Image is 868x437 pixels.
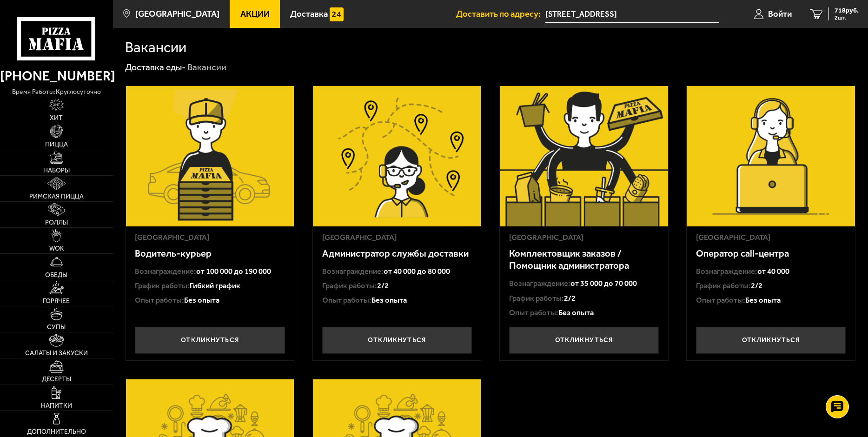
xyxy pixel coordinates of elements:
span: 2 шт. [835,15,859,20]
span: от 35 000 до 70 000 [570,279,637,288]
h3: Комплектовщик заказов / Помощник администратора [509,247,659,272]
span: Салаты и закуски [25,350,88,357]
span: от 100 000 до 190 000 [196,267,271,276]
span: Пицца [45,141,68,148]
h1: Вакансии [125,40,186,54]
span: Десерты [42,376,71,383]
span: Хит [50,115,63,121]
span: Напитки [41,403,72,409]
h3: Администратор службы доставки [322,247,472,260]
span: Наборы [43,167,70,174]
div: График работы: [696,281,846,291]
a: [GEOGRAPHIC_DATA]Водитель-курьерВознаграждение:от 100 000 до 190 000График работы:Гибкий графикОп... [126,86,294,360]
div: [GEOGRAPHIC_DATA] [509,232,659,242]
span: Роллы [45,219,68,226]
span: Без опыта [745,296,781,305]
a: [GEOGRAPHIC_DATA]Администратор службы доставкиВознаграждение:от 40 000 до 80 000График работы:2/2... [312,86,481,360]
span: проспект Ударников, 47 [545,6,719,23]
div: График работы: [322,281,472,291]
span: Войти [768,10,792,19]
div: Опыт работы: [509,308,659,318]
span: Горячее [43,298,70,305]
span: [GEOGRAPHIC_DATA] [135,10,219,19]
span: от 40 000 до 80 000 [384,267,450,276]
span: Акции [240,10,270,19]
div: График работы: [509,293,659,303]
a: Доставка еды- [125,62,186,73]
span: Доставить по адресу: [456,10,545,19]
span: Без опыта [184,296,219,305]
span: 2/2 [751,281,762,290]
div: Опыт работы: [696,295,846,305]
button: Откликнуться [322,327,472,354]
div: [GEOGRAPHIC_DATA] [322,232,472,242]
span: от 40 000 [757,267,789,276]
div: Опыт работы: [322,295,472,305]
button: Откликнуться [509,327,659,354]
span: Гибкий график [190,281,240,290]
a: [GEOGRAPHIC_DATA]Оператор call-центраВознаграждение:от 40 000График работы:2/2Опыт работы:Без опы... [686,86,855,360]
span: Без опыта [371,296,407,305]
a: [GEOGRAPHIC_DATA]Комплектовщик заказов / Помощник администратораВознаграждение:от 35 000 до 70 00... [499,86,668,360]
h3: Оператор call-центра [696,247,846,260]
img: 15daf4d41897b9f0e9f617042186c801.svg [330,7,343,21]
div: Вознаграждение: [322,266,472,276]
div: Вознаграждение: [509,278,659,288]
span: Без опыта [558,308,594,317]
span: Супы [47,324,66,331]
span: WOK [49,245,64,252]
button: Откликнуться [135,327,285,354]
span: Обеды [45,272,67,278]
span: 2/2 [377,281,389,290]
h3: Водитель-курьер [135,247,285,260]
span: 718 руб. [835,7,859,14]
button: Откликнуться [696,327,846,354]
span: Дополнительно [27,429,86,435]
div: Вакансии [187,61,226,73]
span: Римская пицца [29,193,84,200]
div: Вознаграждение: [696,266,846,276]
div: [GEOGRAPHIC_DATA] [696,232,846,242]
input: Ваш адрес доставки [545,6,719,23]
div: Вознаграждение: [135,266,285,276]
span: 2/2 [564,294,576,303]
div: Опыт работы: [135,295,285,305]
span: Доставка [290,10,328,19]
div: График работы: [135,281,285,291]
div: [GEOGRAPHIC_DATA] [135,232,285,242]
